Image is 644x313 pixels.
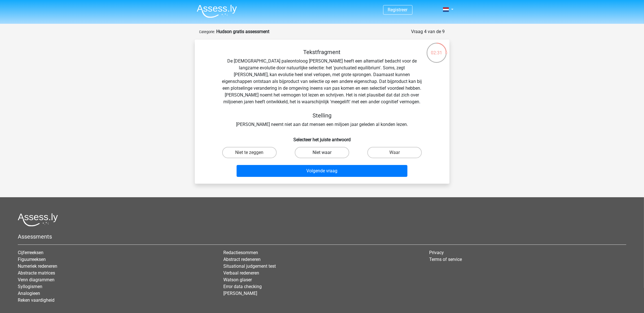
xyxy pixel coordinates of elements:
h5: Stelling [222,112,422,119]
a: Syllogismen [18,284,42,289]
a: Situational judgement test [223,263,276,269]
label: Niet waar [295,147,349,158]
a: [PERSON_NAME] [223,291,257,296]
h6: Selecteer het juiste antwoord [204,132,440,142]
a: Reken vaardigheid [18,297,54,303]
a: Abstract redeneren [223,257,261,262]
a: Privacy [429,250,444,255]
a: Verbaal redeneren [223,270,259,276]
small: Categorie: [199,30,215,34]
button: Volgende vraag [237,165,407,177]
img: Assessly [197,5,237,18]
div: De [DEMOGRAPHIC_DATA] paleontoloog [PERSON_NAME] heeft een alternatief bedacht voor de langzame e... [204,49,440,128]
a: Figuurreeksen [18,257,46,262]
div: 02:31 [426,42,447,56]
a: Error data checking [223,284,262,289]
strong: Hudson gratis assessment [217,29,270,34]
h5: Assessments [18,233,626,240]
a: Redactiesommen [223,250,258,255]
a: Numeriek redeneren [18,263,57,269]
a: Registreer [388,7,408,12]
img: Assessly logo [18,213,58,226]
a: Cijferreeksen [18,250,43,255]
h5: Tekstfragment [222,49,422,55]
label: Niet te zeggen [222,147,277,158]
a: Analogieen [18,291,40,296]
a: Abstracte matrices [18,270,55,276]
a: Venn diagrammen [18,277,54,282]
label: Waar [367,147,422,158]
a: Terms of service [429,257,462,262]
a: Watson glaser [223,277,252,282]
div: Vraag 4 van de 9 [411,28,445,35]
